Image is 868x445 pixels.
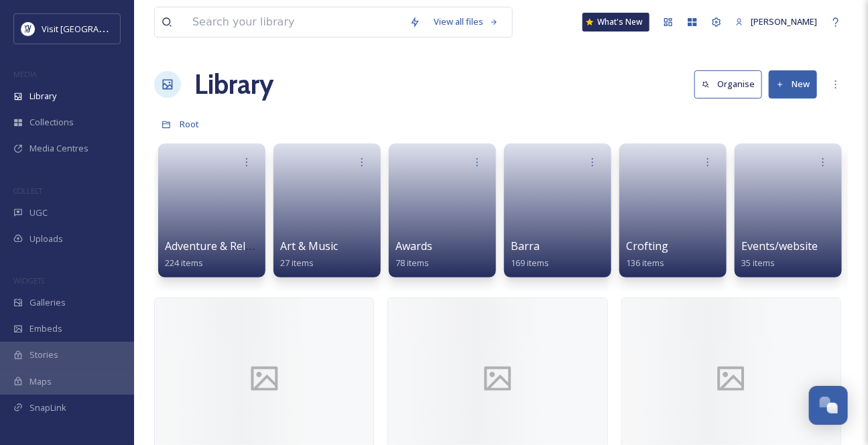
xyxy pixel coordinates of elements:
[180,116,199,132] a: Root
[165,257,203,269] span: 224 items
[741,240,818,269] a: Events/website35 items
[395,257,429,269] span: 78 items
[395,239,432,253] span: Awards
[511,257,549,269] span: 169 items
[809,386,848,425] button: Open Chat
[29,296,66,309] span: Galleries
[769,70,817,98] button: New
[741,257,775,269] span: 35 items
[29,116,74,129] span: Collections
[165,240,283,269] a: Adventure & Relaxation224 items
[29,322,62,335] span: Embeds
[29,375,52,388] span: Maps
[626,240,668,269] a: Crofting136 items
[29,90,56,103] span: Library
[29,142,88,155] span: Media Centres
[194,64,273,105] a: Library
[29,233,63,245] span: Uploads
[13,69,37,79] span: MEDIA
[511,240,549,269] a: Barra169 items
[180,118,199,130] span: Root
[29,348,58,361] span: Stories
[21,22,35,36] img: Untitled%20design%20%2897%29.png
[694,70,762,98] button: Organise
[186,7,403,37] input: Search your library
[29,206,48,219] span: UGC
[511,239,540,253] span: Barra
[751,15,817,27] span: [PERSON_NAME]
[395,240,432,269] a: Awards78 items
[626,239,668,253] span: Crofting
[694,70,769,98] a: Organise
[729,9,824,35] a: [PERSON_NAME]
[13,275,44,285] span: WIDGETS
[165,239,283,253] span: Adventure & Relaxation
[427,9,505,35] a: View all files
[29,401,66,414] span: SnapLink
[741,239,818,253] span: Events/website
[280,239,338,253] span: Art & Music
[280,257,314,269] span: 27 items
[13,186,42,196] span: COLLECT
[582,13,649,31] a: What's New
[626,257,664,269] span: 136 items
[42,22,145,35] span: Visit [GEOGRAPHIC_DATA]
[280,240,338,269] a: Art & Music27 items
